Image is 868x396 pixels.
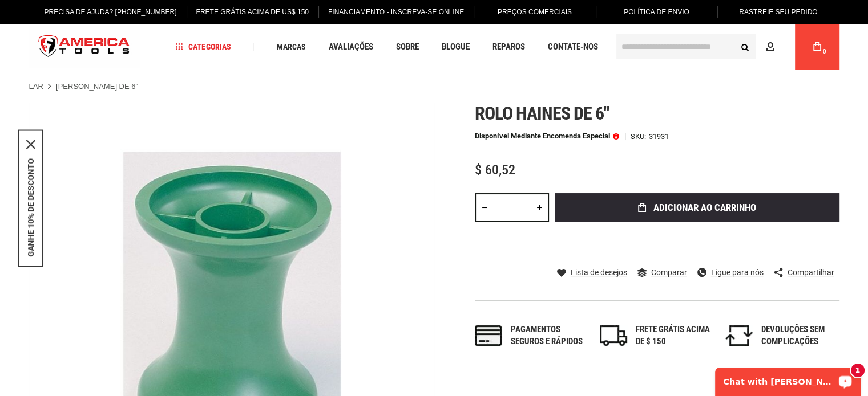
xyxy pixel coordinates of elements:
font: Reparos [492,42,524,52]
a: Categorias [170,39,236,55]
font: adicionar ao carrinho [653,202,756,213]
a: Sobre [390,39,423,55]
a: 0 [806,24,828,70]
a: Contate-nos [542,39,603,55]
a: Avaliações [323,39,378,55]
iframe: Widget de bate-papo LiveChat [708,360,868,396]
font: Avaliações [328,42,373,52]
font: Comparar [651,268,687,277]
iframe: Quadro de entrada de pagamento seguro [552,225,842,258]
font: Preços comerciais [498,8,572,16]
a: Lista de desejos [557,267,627,277]
font: [PERSON_NAME] de 6" [56,82,138,91]
a: Comparar [637,267,687,277]
a: Blogue [436,39,474,55]
a: Ligue para nós [697,267,764,277]
font: Sobre [395,42,418,52]
img: retorna [725,325,753,346]
font: Rastreie seu pedido [739,8,817,16]
font: SKU [631,132,644,141]
img: Ferramentas América [29,26,140,68]
font: Marcas [276,42,305,51]
font: Frete grátis acima de US$ 150 [196,8,309,16]
font: Lista de desejos [571,268,627,277]
button: Fechar [26,140,35,149]
a: logotipo da loja [29,26,140,68]
font: FRETE GRÁTIS ACIMA DE $ 150 [636,324,710,346]
font: Compartilhar [788,268,834,277]
font: Blogue [441,42,469,52]
font: Política de Envio [624,8,689,16]
font: $ 60,52 [475,162,515,178]
a: Marcas [271,39,310,55]
font: Financiamento - Inscreva-se Online [328,8,464,16]
a: Reparos [487,39,530,55]
font: Lar [29,82,43,91]
font: DEVOLUÇÕES SEM COMPLICAÇÕES [761,324,825,346]
img: pagamentos [475,325,502,346]
button: adicionar ao carrinho [555,193,839,222]
font: 0 [823,48,826,55]
font: Precisa de ajuda? [PHONE_NUMBER] [45,8,177,16]
button: GANHE 10% DE DESCONTO [26,158,35,256]
svg: ícone de fechamento [26,140,35,149]
button: Procurar [734,36,756,58]
font: Pagamentos seguros e rápidos [511,324,583,346]
font: Contate-nos [547,42,597,52]
a: Lar [29,81,43,92]
font: 31931 [649,132,669,141]
font: Categorias [188,42,231,51]
font: Conta [779,42,805,51]
font: Disponível mediante encomenda especial [475,132,610,140]
img: envio [600,325,627,346]
font: rolo haines de 6" [475,103,609,124]
font: Ligue para nós [711,268,764,277]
